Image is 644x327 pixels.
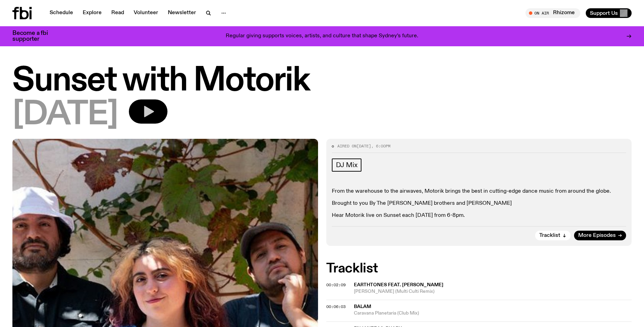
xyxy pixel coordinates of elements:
p: Hear Motorik live on Sunset each [DATE] from 6-8pm. [332,212,626,219]
p: From the warehouse to the airwaves, Motorik brings the best in cutting-edge dance music from arou... [332,188,626,195]
span: Aired on [337,143,357,149]
a: More Episodes [574,231,626,240]
p: Regular giving supports voices, artists, and culture that shape Sydney’s future. [226,33,418,39]
span: [DATE] [357,143,371,149]
p: Brought to you By The [PERSON_NAME] brothers and [PERSON_NAME] [332,200,626,207]
button: Support Us [586,8,632,18]
span: , 6:00pm [371,143,390,149]
button: 00:06:03 [326,305,346,309]
span: 00:02:09 [326,282,346,288]
h3: Become a fbi supporter [12,30,57,42]
span: Caravana Planetaria (Club Mix) [354,310,632,317]
span: [PERSON_NAME] (Multi Culti Remix) [354,288,632,295]
span: More Episodes [578,233,616,238]
a: DJ Mix [332,158,362,172]
a: Schedule [45,8,77,18]
span: Balam [354,304,371,309]
a: Explore [79,8,106,18]
span: Earthtones feat. [PERSON_NAME] [354,282,443,287]
span: 00:06:03 [326,304,346,309]
h2: Tracklist [326,262,632,275]
span: [DATE] [12,99,118,131]
span: Tracklist [539,233,560,238]
span: DJ Mix [336,161,358,169]
span: Support Us [590,10,618,16]
a: Newsletter [164,8,200,18]
button: Tracklist [535,231,571,240]
button: On AirRhizome [525,8,580,18]
button: 00:02:09 [326,283,346,287]
a: Read [107,8,128,18]
a: Volunteer [130,8,162,18]
h1: Sunset with Motorik [12,66,632,97]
